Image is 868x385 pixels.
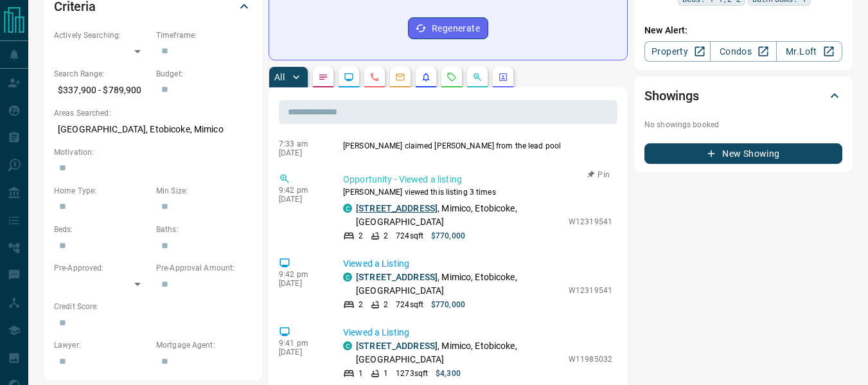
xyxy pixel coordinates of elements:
[472,72,483,82] svg: Opportunities
[343,173,612,186] p: Opportunity - Viewed a listing
[356,272,438,282] a: [STREET_ADDRESS]
[644,143,842,164] button: New Showing
[396,230,423,242] p: 724 sqft
[279,270,324,279] p: 9:42 pm
[396,299,423,310] p: 724 sqft
[359,368,363,379] p: 1
[384,299,388,310] p: 2
[156,224,252,235] p: Baths:
[436,368,461,379] p: $4,300
[279,186,324,195] p: 9:42 pm
[279,339,324,348] p: 9:41 pm
[384,368,388,379] p: 1
[279,348,324,357] p: [DATE]
[395,72,405,82] svg: Emails
[343,186,612,198] p: [PERSON_NAME] viewed this listing 3 times
[644,119,842,130] p: No showings booked
[279,139,324,148] p: 7:33 am
[54,107,252,119] p: Areas Searched:
[580,169,617,181] button: Pin
[279,148,324,157] p: [DATE]
[54,30,150,41] p: Actively Searching:
[396,368,428,379] p: 1273 sqft
[54,119,252,140] p: [GEOGRAPHIC_DATA], Etobicoke, Mimico
[54,339,150,351] p: Lawyer:
[344,72,354,82] svg: Lead Browsing Activity
[569,285,612,296] p: W12319541
[356,271,562,298] p: , Mimico, Etobicoke, [GEOGRAPHIC_DATA]
[54,301,252,312] p: Credit Score:
[569,216,612,228] p: W12319541
[644,24,842,37] p: New Alert:
[421,72,431,82] svg: Listing Alerts
[569,354,612,365] p: W11985032
[279,195,324,204] p: [DATE]
[54,68,150,80] p: Search Range:
[408,17,488,39] button: Regenerate
[498,72,508,82] svg: Agent Actions
[356,202,562,229] p: , Mimico, Etobicoke, [GEOGRAPHIC_DATA]
[359,299,363,310] p: 2
[356,341,438,351] a: [STREET_ADDRESS]
[356,203,438,213] a: [STREET_ADDRESS]
[710,41,776,62] a: Condos
[318,72,328,82] svg: Notes
[384,230,388,242] p: 2
[343,204,352,213] div: condos.ca
[274,73,285,82] p: All
[156,185,252,197] p: Min Size:
[156,262,252,274] p: Pre-Approval Amount:
[644,85,699,106] h2: Showings
[343,341,352,350] div: condos.ca
[54,224,150,235] p: Beds:
[156,68,252,80] p: Budget:
[343,257,612,271] p: Viewed a Listing
[279,279,324,288] p: [DATE]
[54,147,252,158] p: Motivation:
[359,230,363,242] p: 2
[156,339,252,351] p: Mortgage Agent:
[343,273,352,282] div: condos.ca
[644,80,842,111] div: Showings
[431,299,465,310] p: $770,000
[369,72,380,82] svg: Calls
[54,262,150,274] p: Pre-Approved:
[431,230,465,242] p: $770,000
[343,140,612,152] p: [PERSON_NAME] claimed [PERSON_NAME] from the lead pool
[156,30,252,41] p: Timeframe:
[776,41,842,62] a: Mr.Loft
[54,185,150,197] p: Home Type:
[54,80,150,101] p: $337,900 - $789,900
[343,326,612,339] p: Viewed a Listing
[356,339,562,366] p: , Mimico, Etobicoke, [GEOGRAPHIC_DATA]
[447,72,457,82] svg: Requests
[644,41,711,62] a: Property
